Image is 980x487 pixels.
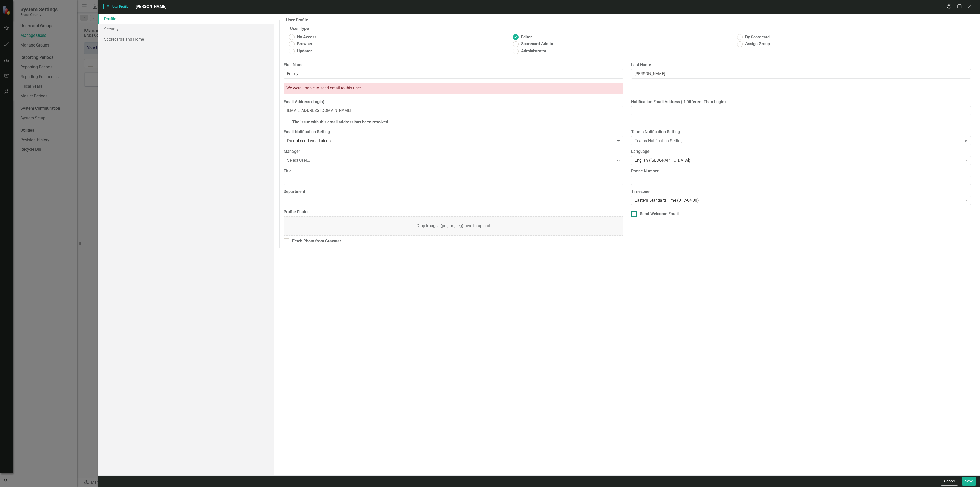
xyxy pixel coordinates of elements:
span: Administrator [521,48,546,54]
span: Scorecard Admin [521,41,553,47]
a: Scorecards and Home [98,34,274,44]
div: English ([GEOGRAPHIC_DATA]) [635,157,962,163]
span: Browser [297,41,312,47]
label: Department [284,189,623,195]
span: Editor [521,34,532,40]
label: Teams Notification Setting [631,129,971,135]
a: Security [98,24,274,34]
button: Cancel [941,477,958,486]
label: Email Address (Login) [284,99,623,105]
button: Save [962,477,976,486]
label: Email Notification Setting [284,129,623,135]
span: Assign Group [745,41,770,47]
div: Select User... [287,157,614,163]
span: By Scorecard [745,34,770,40]
label: First Name [284,62,623,68]
div: Eastern Standard Time (UTC-04:00) [635,198,962,203]
label: Phone Number [631,168,971,174]
label: Timezone [631,189,971,195]
label: Language [631,149,971,155]
div: Teams Notification Setting [635,138,962,144]
legend: User Type [288,26,311,32]
label: Title [284,168,623,174]
div: Fetch Photo from Gravatar [292,238,341,244]
div: Do not send email alerts [287,138,614,144]
span: [PERSON_NAME] [136,4,166,9]
div: We were unable to send email to this user. [284,83,623,94]
div: The issue with this email address has been resolved [292,119,388,125]
span: User Profile [103,4,130,9]
div: Drop images (png or jpeg) here to upload [416,223,490,229]
legend: User Profile [284,17,311,23]
label: Manager [284,149,623,155]
div: Send Welcome Email [640,211,679,217]
label: Profile Photo [284,209,623,215]
label: Last Name [631,62,971,68]
a: Profile [98,14,274,24]
label: Notification Email Address (If Different Than Login) [631,99,971,105]
span: Updater [297,48,312,54]
span: No Access [297,34,316,40]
